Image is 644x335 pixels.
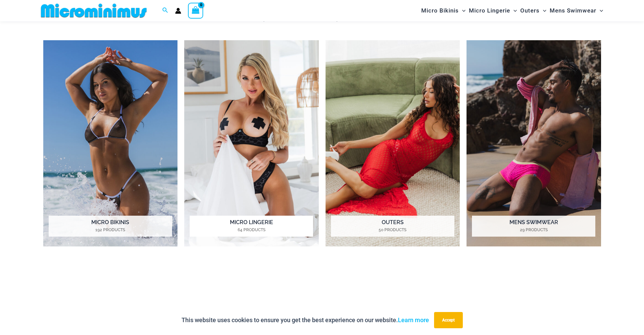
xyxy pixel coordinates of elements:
[49,216,172,237] h2: Micro Bikinis
[43,40,178,247] img: Micro Bikinis
[184,40,319,247] a: Visit product category Micro Lingerie
[190,216,313,237] h2: Micro Lingerie
[520,2,540,19] span: Outers
[472,227,595,233] mark: 29 Products
[43,264,601,315] iframe: TrustedSite Certified
[434,312,463,328] button: Accept
[510,2,517,19] span: Menu Toggle
[43,40,178,247] a: Visit product category Micro Bikinis
[519,2,548,19] a: OutersMenu ToggleMenu Toggle
[188,3,204,18] a: View Shopping Cart, empty
[467,40,601,247] img: Mens Swimwear
[326,40,460,247] img: Outers
[419,1,606,20] nav: Site Navigation
[182,315,429,325] p: This website uses cookies to ensure you get the best experience on our website.
[190,227,313,233] mark: 64 Products
[596,2,603,19] span: Menu Toggle
[162,6,168,15] a: Search icon link
[49,227,172,233] mark: 192 Products
[421,2,459,19] span: Micro Bikinis
[469,2,510,19] span: Micro Lingerie
[175,8,181,14] a: Account icon link
[398,316,429,324] a: Learn more
[38,3,149,18] img: MM SHOP LOGO FLAT
[459,2,466,19] span: Menu Toggle
[467,40,601,247] a: Visit product category Mens Swimwear
[326,40,460,247] a: Visit product category Outers
[550,2,596,19] span: Mens Swimwear
[331,216,454,237] h2: Outers
[467,2,519,19] a: Micro LingerieMenu ToggleMenu Toggle
[420,2,467,19] a: Micro BikinisMenu ToggleMenu Toggle
[540,2,546,19] span: Menu Toggle
[472,216,595,237] h2: Mens Swimwear
[184,40,319,247] img: Micro Lingerie
[331,227,454,233] mark: 50 Products
[548,2,605,19] a: Mens SwimwearMenu ToggleMenu Toggle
